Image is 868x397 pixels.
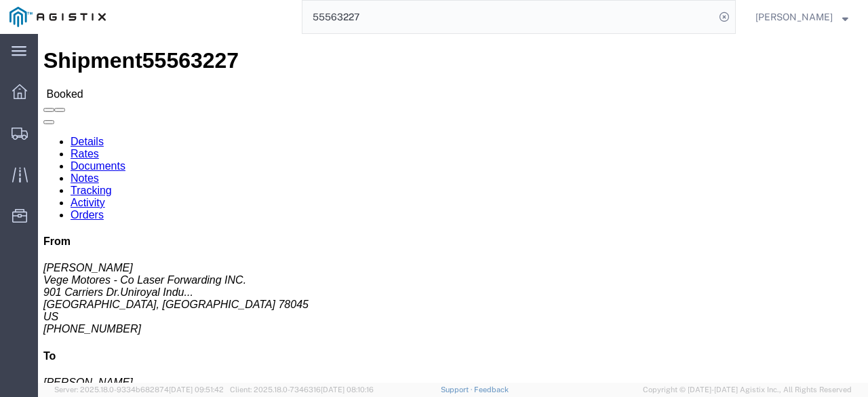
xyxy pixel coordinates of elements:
iframe: FS Legacy Container [38,34,868,383]
span: Server: 2025.18.0-9334b682874 [54,385,224,394]
img: logo [9,7,106,27]
input: Search for shipment number, reference number [302,1,715,33]
span: Client: 2025.18.0-7346316 [230,385,374,394]
a: Feedback [474,385,509,394]
button: [PERSON_NAME] [755,9,849,25]
span: Jorge Hinojosa [755,10,833,24]
a: Support [441,385,475,394]
span: [DATE] 09:51:42 [169,385,224,394]
span: [DATE] 08:10:16 [321,385,374,394]
span: Copyright © [DATE]-[DATE] Agistix Inc., All Rights Reserved [643,384,852,396]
